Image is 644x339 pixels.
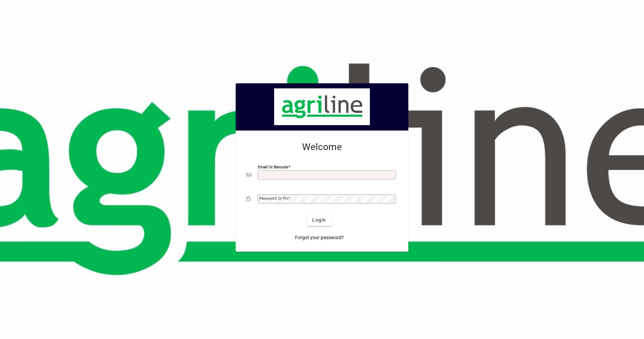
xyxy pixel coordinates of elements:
[307,214,331,226] button: Login
[258,165,288,169] mat-label: Email or Barcode
[259,196,288,201] mat-label: Password or Pin
[292,231,347,244] a: Forgot your password?
[246,141,398,153] h2: Welcome
[295,234,344,241] span: Forgot your password?
[312,217,326,224] span: Login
